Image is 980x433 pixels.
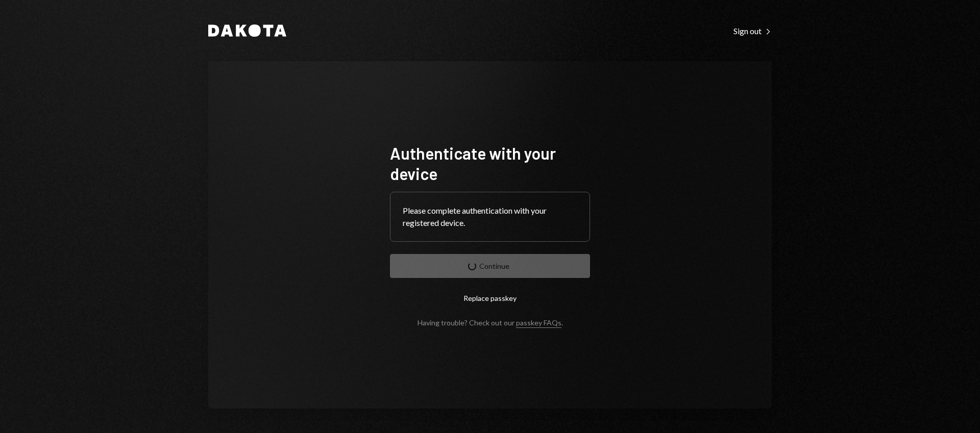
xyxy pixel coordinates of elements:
[390,143,590,184] h1: Authenticate with your device
[390,286,590,310] button: Replace passkey
[418,318,563,327] div: Having trouble? Check out our .
[516,318,561,328] a: passkey FAQs
[733,25,772,36] a: Sign out
[403,205,577,229] div: Please complete authentication with your registered device.
[733,26,772,36] div: Sign out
